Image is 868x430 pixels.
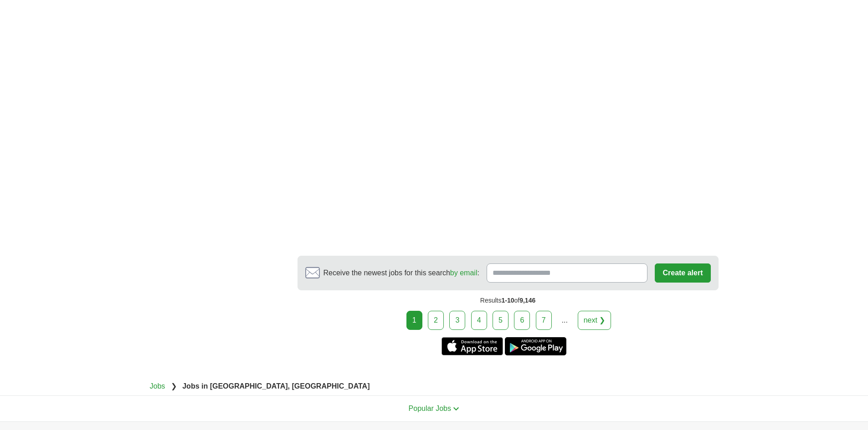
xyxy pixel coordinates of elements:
span: 9,146 [519,297,535,304]
button: Create alert [655,263,710,283]
a: by email [450,269,478,277]
a: Get the iPhone app [442,337,503,355]
div: 1 [406,311,422,330]
a: 2 [428,311,444,330]
a: 6 [514,311,530,330]
strong: Jobs in [GEOGRAPHIC_DATA], [GEOGRAPHIC_DATA] [182,382,370,390]
div: ... [555,311,574,329]
a: 3 [449,311,465,330]
img: toggle icon [453,407,459,411]
a: next ❯ [578,311,611,330]
a: Jobs [150,382,165,390]
span: ❯ [171,382,177,390]
span: Popular Jobs [409,405,451,412]
div: Results of [298,290,719,311]
a: 4 [471,311,487,330]
a: Get the Android app [505,337,566,355]
span: Receive the newest jobs for this search : [324,268,479,278]
a: 7 [536,311,552,330]
span: 1-10 [501,297,514,304]
a: 5 [493,311,508,330]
